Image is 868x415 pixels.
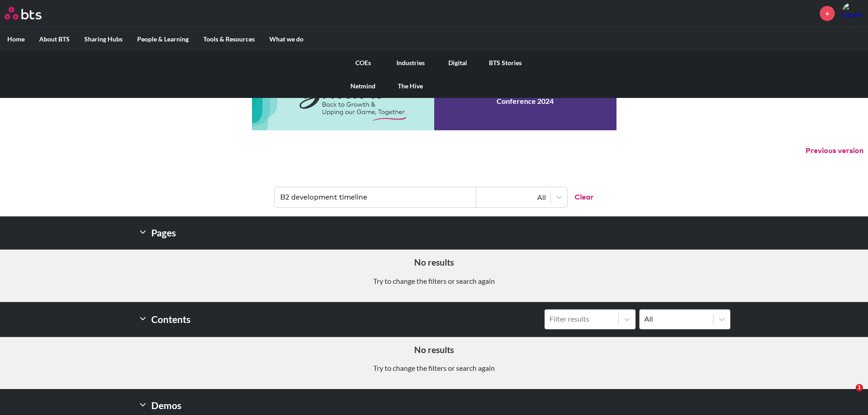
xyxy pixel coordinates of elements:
[7,344,861,356] h5: No results
[842,2,863,24] img: Daniel Mausolf
[262,27,311,51] label: What we do
[481,192,546,202] div: All
[138,309,203,329] h2: Contents
[842,2,863,24] a: Profile
[7,276,861,286] p: Try to change the filters or search again
[5,7,58,20] a: Go home
[77,27,130,51] label: Sharing Hubs
[7,363,861,373] p: Try to change the filters or search again
[856,384,863,391] span: 1
[550,314,614,324] div: Filter results
[32,27,77,51] label: About BTS
[196,27,262,51] label: Tools & Resources
[130,27,196,51] label: People & Learning
[138,396,194,415] h2: Demos
[7,256,861,269] h5: No results
[644,314,709,324] div: All
[837,384,859,406] iframe: Intercom live chat
[806,146,863,156] button: Previous version
[5,7,41,20] img: BTS Logo
[138,224,189,242] h2: Pages
[275,187,476,207] input: Find contents, pages and demos...
[820,6,835,21] a: +
[567,187,594,207] button: Clear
